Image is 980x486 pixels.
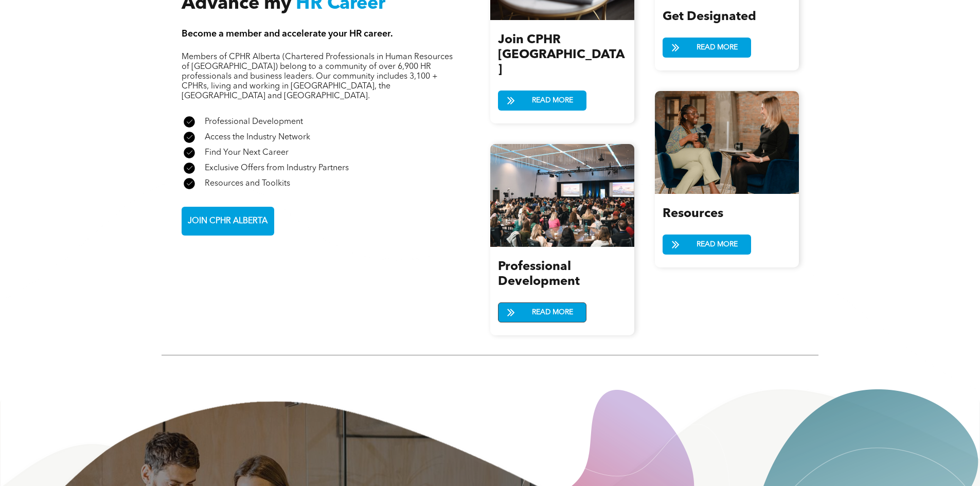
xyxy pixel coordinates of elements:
[205,164,349,172] span: Exclusive Offers from Industry Partners
[528,91,577,110] span: READ MORE
[498,91,586,111] a: READ MORE
[663,38,751,58] a: READ MORE
[663,208,723,220] span: Resources
[182,207,274,236] a: JOIN CPHR ALBERTA
[498,34,625,76] span: Join CPHR [GEOGRAPHIC_DATA]
[663,11,756,23] span: Get Designated
[663,235,751,255] a: READ MORE
[693,235,741,254] span: READ MORE
[184,211,271,231] span: JOIN CPHR ALBERTA
[205,118,303,126] span: Professional Development
[205,149,289,157] span: Find Your Next Career
[205,179,290,188] span: Resources and Toolkits
[182,29,393,39] span: Become a member and accelerate your HR career.
[498,261,580,288] span: Professional Development
[528,303,577,322] span: READ MORE
[182,53,453,100] span: Members of CPHR Alberta (Chartered Professionals in Human Resources of [GEOGRAPHIC_DATA]) belong ...
[498,302,586,322] a: READ MORE
[693,38,741,57] span: READ MORE
[205,133,310,141] span: Access the Industry Network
